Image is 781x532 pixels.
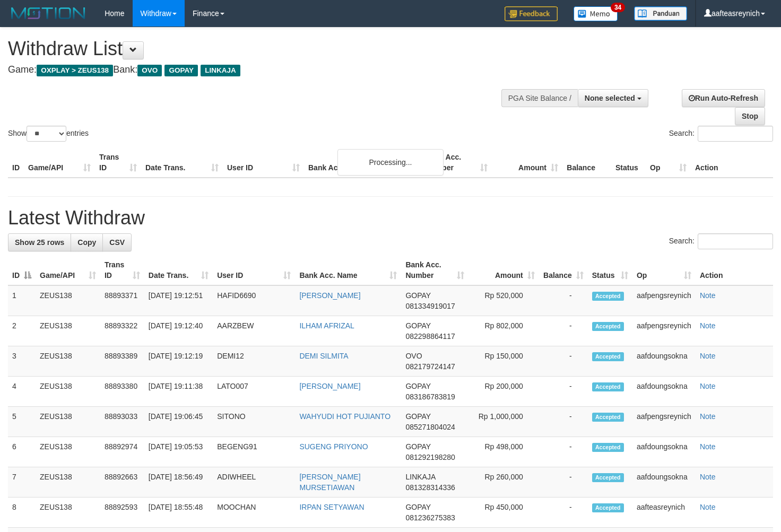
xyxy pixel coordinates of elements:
span: Copy 083186783819 to clipboard [405,393,455,401]
td: aafdoungsokna [632,437,696,467]
td: 88893371 [100,285,144,316]
td: [DATE] 18:56:49 [144,467,213,498]
span: Accepted [592,503,624,512]
label: Search: [669,126,773,142]
th: User ID: activate to sort column ascending [213,255,295,285]
label: Search: [669,233,773,249]
a: [PERSON_NAME] [299,291,360,300]
a: Note [700,412,716,421]
td: 8 [8,498,36,528]
td: Rp 802,000 [468,316,539,346]
th: Balance: activate to sort column ascending [539,255,588,285]
td: - [539,498,588,528]
td: [DATE] 19:05:53 [144,437,213,467]
a: Note [700,473,716,481]
td: aafdoungsokna [632,467,696,498]
span: Accepted [592,382,624,391]
th: Action [696,255,773,285]
td: - [539,437,588,467]
a: SUGENG PRIYONO [299,442,368,451]
span: Copy 082298864117 to clipboard [405,332,455,341]
td: ZEUS138 [36,377,100,407]
span: GOPAY [405,382,430,390]
th: Op [646,147,691,178]
div: PGA Site Balance / [501,89,578,107]
span: Accepted [592,352,624,361]
a: Note [700,352,716,360]
td: 88893033 [100,407,144,437]
span: LINKAJA [405,473,435,481]
td: aafdoungsokna [632,346,696,377]
td: [DATE] 19:11:38 [144,377,213,407]
span: LINKAJA [201,65,240,76]
td: 4 [8,377,36,407]
span: Copy 082179724147 to clipboard [405,362,455,371]
span: Copy [77,238,96,247]
a: Note [700,382,716,390]
th: User ID [223,147,304,178]
input: Search: [698,233,773,249]
th: Bank Acc. Number: activate to sort column ascending [401,255,468,285]
td: - [539,346,588,377]
a: Note [700,321,716,330]
td: aafteasreynich [632,498,696,528]
label: Show entries [8,126,89,142]
th: Amount [492,147,562,178]
th: Bank Acc. Name [304,147,421,178]
td: HAFID6690 [213,285,295,316]
td: aafdoungsokna [632,377,696,407]
span: Copy 081328314336 to clipboard [405,483,455,492]
td: aafpengsreynich [632,285,696,316]
th: ID [8,147,24,178]
span: Copy 081236275383 to clipboard [405,513,455,522]
td: 3 [8,346,36,377]
span: None selected [585,94,635,102]
a: WAHYUDI HOT PUJIANTO [299,412,390,421]
th: Status: activate to sort column ascending [588,255,632,285]
a: Note [700,442,716,451]
h1: Latest Withdraw [8,207,773,229]
span: GOPAY [405,503,430,511]
div: Processing... [337,149,444,176]
td: ZEUS138 [36,316,100,346]
td: ADIWHEEL [213,467,295,498]
th: Balance [562,147,611,178]
td: - [539,316,588,346]
img: panduan.png [634,6,687,21]
td: [DATE] 19:06:45 [144,407,213,437]
span: GOPAY [164,65,198,76]
h1: Withdraw List [8,38,510,59]
img: MOTION_logo.png [8,5,89,21]
td: Rp 150,000 [468,346,539,377]
td: LATO007 [213,377,295,407]
td: - [539,285,588,316]
td: - [539,407,588,437]
th: Game/API: activate to sort column ascending [36,255,100,285]
th: Bank Acc. Number [421,147,492,178]
td: ZEUS138 [36,346,100,377]
span: GOPAY [405,291,430,300]
td: aafpengsreynich [632,407,696,437]
a: IRPAN SETYAWAN [299,503,364,511]
input: Search: [698,126,773,142]
td: ZEUS138 [36,285,100,316]
td: Rp 450,000 [468,498,539,528]
td: AARZBEW [213,316,295,346]
span: Accepted [592,322,624,331]
td: [DATE] 18:55:48 [144,498,213,528]
a: Run Auto-Refresh [682,89,765,107]
span: Copy 081334919017 to clipboard [405,302,455,310]
a: [PERSON_NAME] MURSETIAWAN [299,473,360,492]
span: Accepted [592,443,624,452]
th: Trans ID: activate to sort column ascending [100,255,144,285]
th: Status [611,147,646,178]
td: Rp 200,000 [468,377,539,407]
td: Rp 260,000 [468,467,539,498]
img: Feedback.jpg [505,6,558,21]
a: DEMI SILMITA [299,352,348,360]
td: ZEUS138 [36,498,100,528]
span: Copy 085271804024 to clipboard [405,423,455,431]
td: Rp 1,000,000 [468,407,539,437]
span: Accepted [592,413,624,422]
td: 1 [8,285,36,316]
